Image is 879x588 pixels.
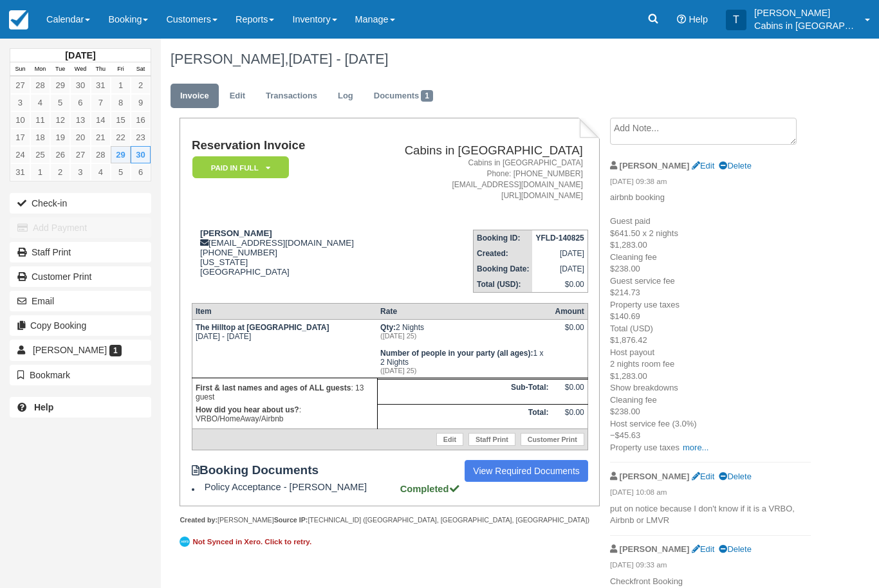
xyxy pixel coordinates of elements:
a: 23 [131,129,151,146]
a: Delete [719,544,751,554]
a: 26 [50,146,70,163]
a: 5 [111,163,131,181]
p: : 13 guest [196,381,374,403]
em: [DATE] 10:08 am [610,487,811,501]
div: [PERSON_NAME] [TECHNICAL_ID] ([GEOGRAPHIC_DATA], [GEOGRAPHIC_DATA], [GEOGRAPHIC_DATA]) [180,515,600,525]
a: 10 [10,111,30,129]
a: Edit [220,84,255,109]
a: 7 [91,94,111,111]
a: 9 [131,94,151,111]
td: [DATE] [532,261,588,277]
strong: Created by: [180,516,217,524]
button: Add Payment [10,217,151,238]
a: 5 [50,94,70,111]
a: 1 [30,163,50,181]
strong: Completed [400,484,461,494]
th: Wed [70,62,90,77]
a: 17 [10,129,30,146]
em: ([DATE] 25) [380,332,548,340]
a: 6 [70,94,90,111]
th: Booking Date: [474,261,533,277]
a: Help [10,397,151,418]
strong: Number of people in your party (all ages) [380,349,533,358]
a: 2 [50,163,70,181]
a: 28 [30,77,50,94]
a: 16 [131,111,151,129]
a: 30 [131,146,151,163]
a: 27 [70,146,90,163]
strong: [PERSON_NAME] [620,544,690,554]
a: Staff Print [468,433,515,446]
h2: Cabins in [GEOGRAPHIC_DATA] [380,144,583,158]
strong: Qty [380,323,396,332]
a: Customer Print [10,266,151,287]
a: 4 [30,94,50,111]
a: 6 [131,163,151,181]
span: Help [689,14,708,24]
a: 31 [91,77,111,94]
a: Staff Print [10,242,151,262]
address: Cabins in [GEOGRAPHIC_DATA] Phone: [PHONE_NUMBER] [EMAIL_ADDRESS][DOMAIN_NAME] [URL][DOMAIN_NAME] [380,158,583,202]
a: 29 [111,146,131,163]
i: Help [677,15,686,24]
a: Edit [436,433,463,446]
p: airbnb booking Guest paid $641.50 x 2 nights $1,283.00 Cleaning fee $238.00 Guest service fee $21... [610,192,811,454]
div: [EMAIL_ADDRESS][DOMAIN_NAME] [PHONE_NUMBER] [US_STATE] [GEOGRAPHIC_DATA] [192,228,375,277]
a: Not Synced in Xero. Click to retry. [180,535,315,549]
p: : VRBO/HomeAway/Airbnb [196,403,374,425]
p: put on notice because I don't know if it is a VRBO, Airbnb or LMVR [610,503,811,527]
a: 13 [70,111,90,129]
a: Customer Print [521,433,584,446]
em: [DATE] 09:33 am [610,560,811,574]
strong: [PERSON_NAME] [620,161,690,170]
th: Mon [30,62,50,77]
em: [DATE] 09:38 am [610,176,811,190]
a: Invoice [171,84,219,109]
th: Amount [551,304,588,320]
th: Total: [377,404,551,429]
a: 12 [50,111,70,129]
td: [DATE] - [DATE] [192,320,377,378]
td: $0.00 [532,277,588,293]
th: Booking ID: [474,230,533,246]
th: Sub-Total: [377,379,551,404]
a: 27 [10,77,30,94]
img: checkfront-main-nav-mini-logo.png [9,10,28,30]
a: Delete [719,472,751,481]
em: Paid in Full [192,156,289,179]
a: 8 [111,94,131,111]
span: [DATE] - [DATE] [288,51,388,67]
strong: Source IP: [274,516,308,524]
th: Created: [474,246,533,261]
a: more... [683,443,708,452]
a: Edit [692,161,714,170]
button: Copy Booking [10,315,151,336]
a: 4 [91,163,111,181]
h1: Reservation Invoice [192,139,375,152]
a: 19 [50,129,70,146]
a: Paid in Full [192,156,284,179]
p: [PERSON_NAME] [754,6,857,19]
span: [PERSON_NAME] [33,345,107,355]
strong: YFLD-140825 [535,234,584,243]
strong: [DATE] [65,50,95,60]
a: 20 [70,129,90,146]
a: 31 [10,163,30,181]
a: 22 [111,129,131,146]
a: 1 [111,77,131,94]
em: ([DATE] 25) [380,367,548,374]
b: Help [34,402,53,412]
button: Bookmark [10,365,151,385]
th: Thu [91,62,111,77]
a: 24 [10,146,30,163]
td: [DATE] [532,246,588,261]
th: Item [192,304,377,320]
span: 1 [421,90,433,102]
a: 18 [30,129,50,146]
a: 3 [70,163,90,181]
div: T [726,10,746,30]
span: Policy Acceptance - [PERSON_NAME] [205,482,398,492]
td: $0.00 [551,404,588,429]
th: Total (USD): [474,277,533,293]
a: 11 [30,111,50,129]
